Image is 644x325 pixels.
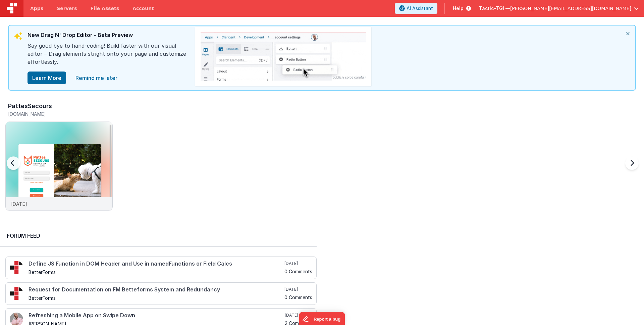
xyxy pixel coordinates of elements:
h4: Define JS Function in DOM Header and Use in namedFunctions or Field Calcs [29,261,283,267]
span: Servers [57,5,77,12]
h2: Forum Feed [7,232,310,240]
button: AI Assistant [395,3,437,14]
span: Tactic-TGI — [479,5,510,12]
div: New Drag N' Drop Editor - Beta Preview [28,31,189,42]
h5: [DOMAIN_NAME] [8,111,113,117]
h4: Request for Documentation on FM Betteforms System and Redundancy [29,287,283,293]
h5: 0 Comments [284,295,312,300]
h5: [DATE] [284,261,312,266]
button: Tactic-TGI — [PERSON_NAME][EMAIL_ADDRESS][DOMAIN_NAME] [479,5,639,12]
img: 295_2.png [10,287,23,300]
img: 295_2.png [10,261,23,274]
h4: Refreshing a Mobile App on Swipe Down [29,313,283,319]
a: Request for Documentation on FM Betteforms System and Redundancy BetterForms [DATE] 0 Comments [5,282,317,305]
h3: PattesSecours [8,103,52,109]
div: Say good bye to hand-coding! Build faster with our visual editor – Drag elements stright onto you... [28,42,189,71]
button: Learn More [28,72,66,84]
h5: BetterForms [29,295,283,300]
i: close [621,26,635,42]
span: [PERSON_NAME][EMAIL_ADDRESS][DOMAIN_NAME] [510,5,631,12]
h5: BetterForms [29,270,283,275]
a: Define JS Function in DOM Header and Use in namedFunctions or Field Calcs BetterForms [DATE] 0 Co... [5,257,317,279]
span: Help [453,5,464,12]
span: File Assets [91,5,119,12]
span: AI Assistant [407,5,433,12]
span: Apps [30,5,43,12]
h5: [DATE] [285,313,312,318]
h5: 0 Comments [284,269,312,274]
h5: [DATE] [284,287,312,292]
a: close [71,71,121,85]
